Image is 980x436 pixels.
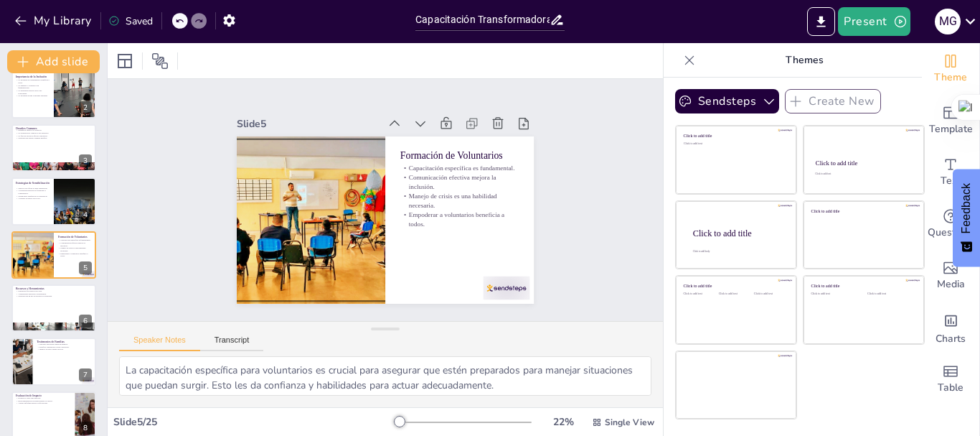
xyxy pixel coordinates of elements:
p: Comunicación efectiva mejora la inclusión. [401,175,521,205]
input: Insert title [415,9,550,30]
button: Transcript [200,335,264,351]
div: 5 [79,261,92,274]
div: Click to add text [867,292,913,296]
span: Position [151,52,169,70]
p: Empoderar a voluntarios beneficia a todos. [397,211,517,242]
p: Retroalimentación de participantes es valiosa. [16,399,71,402]
div: M G [935,9,961,34]
div: Slide 5 [245,102,387,131]
p: Identificar desafíos es esencial. [16,129,92,132]
p: Recursos y Herramientas [16,287,92,291]
div: Click to add title [816,159,911,167]
div: Click to add title [684,134,786,139]
div: 22 % [546,415,580,429]
span: Feedback [960,183,973,233]
div: Click to add text [811,292,857,296]
p: Themes [701,43,908,78]
span: Questions [928,225,974,241]
div: 6 [11,284,96,332]
span: Table [938,380,963,396]
p: Ajustar enfoques mejora la efectividad. [16,402,71,404]
div: Click to add text [684,142,786,146]
p: Formación de Voluntarios [404,150,524,176]
p: Manejo de crisis es una habilidad necesaria. [399,193,519,224]
div: 3 [11,124,96,172]
span: Single View [605,417,654,428]
div: 2 [11,70,96,118]
div: 7 [79,368,92,381]
p: Manejo de crisis es una habilidad necesaria. [58,246,92,251]
div: Click to add body [693,250,783,253]
p: Capacitación específica es fundamental. [403,165,522,187]
p: La inclusión en campamentos beneficia a todos. [16,78,50,83]
p: Actitudes positivas son clave. [16,198,50,200]
div: 6 [79,315,92,328]
p: Desafíos Comunes [16,126,92,131]
div: 8 [79,422,92,435]
p: Empoderar a voluntarios beneficia a todos. [58,252,92,257]
div: 3 [79,154,92,167]
p: La resistencia al cambio es un obstáculo. [16,131,92,134]
button: Feedback - Show survey [953,169,980,266]
div: Click to add title [811,284,914,289]
button: Export to PowerPoint [807,7,835,36]
div: Click to add text [684,292,716,296]
button: My Library [11,9,98,32]
div: Layout [113,50,136,73]
p: Testimonios enriquecen la experiencia. [16,195,50,198]
div: Change the overall theme [922,43,979,95]
button: Speaker Notes [119,335,200,351]
p: Historias personales generan empatía. [37,343,92,346]
p: Desafíos compartidos crean conciencia. [37,345,92,348]
span: Template [929,121,973,137]
div: 4 [11,177,96,225]
span: Text [941,173,961,189]
span: Theme [934,70,967,85]
p: Evaluar es clave para mejorar. [16,396,71,399]
div: Click to add title [684,284,786,289]
div: 5 [11,231,96,279]
div: Add ready made slides [922,95,979,147]
button: Sendsteps [675,89,779,113]
div: Click to add text [754,292,786,296]
div: 4 [79,208,92,221]
textarea: La capacitación específica para voluntarios es crucial para asegurar que estén preparados para ma... [119,356,651,396]
button: Add slide [7,50,100,73]
p: Capacitación específica es fundamental. [58,238,92,241]
p: La empatía y el respeto son fundamentales. [16,84,50,89]
span: Media [937,277,965,292]
button: M G [935,7,961,36]
p: La inclusión ayuda a derribar estigmas. [16,94,50,97]
div: Click to add text [719,292,751,296]
p: Materiales accesibles son clave. [16,289,92,292]
div: Add images, graphics, shapes or video [922,250,979,302]
div: Get real-time input from your audience [922,198,979,250]
div: Click to add text [815,173,910,176]
p: Importancia de la Inclusión [16,74,50,78]
p: Talleres son efectivos para sensibilizar. [16,187,50,190]
button: Create New [785,89,881,113]
p: Actividades interactivas fomentan la comprensión. [16,190,50,195]
p: Comunicación efectiva mejora la inclusión. [58,241,92,246]
div: Saved [108,14,153,28]
div: Add charts and graphs [922,302,979,353]
button: Present [838,7,910,36]
div: Click to add title [693,228,785,238]
div: 2 [79,101,92,114]
p: Estrategias de Sensibilización [16,181,50,185]
div: Click to add title [811,208,914,213]
p: Capacitación en uso de recursos es necesaria. [16,295,92,298]
p: Formación de Voluntarios [58,234,92,238]
div: Add text boxes [922,147,979,198]
div: Add a table [922,353,979,405]
span: Charts [936,331,966,347]
p: Evaluación de Impacto [16,393,71,397]
p: La diversidad aporta valor a las actividades. [16,89,50,94]
div: 7 [11,338,96,385]
div: Slide 5 / 25 [113,415,394,429]
p: Impacto positivo inspira acción. [37,348,92,351]
p: La falta de recursos afecta la inclusión. [16,134,92,137]
p: Capacitación ayuda a superar desafíos. [16,137,92,140]
p: Testimonios de Familias [37,340,92,344]
p: Adaptaciones mejoran la experiencia. [16,292,92,295]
